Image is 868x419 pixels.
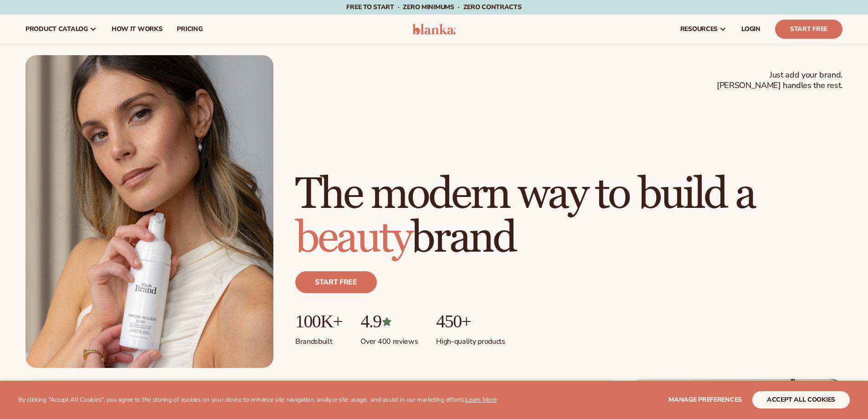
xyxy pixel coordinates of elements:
span: How It Works [112,26,163,33]
a: pricing [169,15,210,44]
a: LOGIN [734,15,768,44]
span: pricing [177,26,202,33]
a: Start free [295,271,377,293]
p: High-quality products [436,331,505,347]
span: product catalog [26,26,88,33]
span: LOGIN [741,26,760,33]
p: By clicking "Accept All Cookies", you agree to the storing of cookies on your device to enhance s... [18,396,497,404]
p: Over 400 reviews [360,331,418,347]
a: product catalog [18,15,104,44]
span: resources [680,26,718,33]
p: 450+ [436,311,505,331]
button: accept all cookies [752,391,850,409]
span: beauty [295,212,411,265]
p: 100K+ [295,311,342,331]
button: Manage preferences [668,391,742,409]
a: Start Free [775,20,842,39]
span: Just add your brand. [PERSON_NAME] handles the rest. [717,70,842,91]
span: Manage preferences [668,395,742,404]
p: Brands built [295,331,342,347]
span: Free to start · ZERO minimums · ZERO contracts [346,3,521,11]
a: resources [673,15,734,44]
img: Female holding tanning mousse. [26,55,273,368]
a: How It Works [104,15,170,44]
img: logo [412,24,456,35]
h1: The modern way to build a brand [295,173,842,260]
a: Learn More [465,395,496,404]
p: 4.9 [360,311,418,331]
